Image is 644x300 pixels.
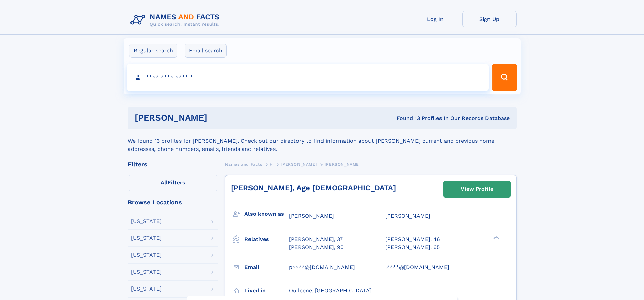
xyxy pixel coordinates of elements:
[270,160,273,168] a: H
[128,129,517,153] div: We found 13 profiles for [PERSON_NAME]. Check out our directory to find information about [PERSON...
[185,44,227,58] label: Email search
[244,261,289,273] h3: Email
[131,218,162,224] div: [US_STATE]
[462,11,517,27] a: Sign Up
[289,244,344,251] a: [PERSON_NAME], 90
[281,162,317,167] span: [PERSON_NAME]
[289,213,334,219] span: [PERSON_NAME]
[129,44,177,58] label: Regular search
[131,252,162,258] div: [US_STATE]
[302,115,510,122] div: Found 13 Profiles In Our Records Database
[289,287,372,294] span: Quilcene, [GEOGRAPHIC_DATA]
[492,236,500,240] div: ❯
[385,213,430,219] span: [PERSON_NAME]
[244,208,289,220] h3: Also known as
[128,175,218,191] label: Filters
[461,181,493,197] div: View Profile
[225,160,262,168] a: Names and Facts
[231,184,396,192] a: [PERSON_NAME], Age [DEMOGRAPHIC_DATA]
[135,114,302,122] h1: [PERSON_NAME]
[289,236,343,243] a: [PERSON_NAME], 37
[127,64,489,91] input: search input
[161,179,168,186] span: All
[325,162,361,167] span: [PERSON_NAME]
[128,11,225,29] img: Logo Names and Facts
[244,234,289,245] h3: Relatives
[281,160,317,168] a: [PERSON_NAME]
[128,161,218,167] div: Filters
[444,181,510,197] a: View Profile
[270,162,273,167] span: H
[492,64,517,91] button: Search Button
[131,286,162,292] div: [US_STATE]
[244,285,289,296] h3: Lived in
[128,199,218,205] div: Browse Locations
[131,269,162,275] div: [US_STATE]
[408,11,462,27] a: Log In
[131,235,162,241] div: [US_STATE]
[385,244,440,251] a: [PERSON_NAME], 65
[385,236,440,243] a: [PERSON_NAME], 46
